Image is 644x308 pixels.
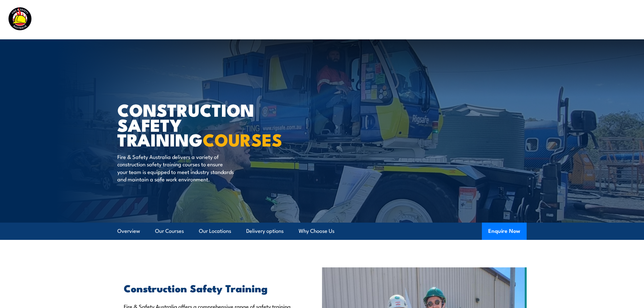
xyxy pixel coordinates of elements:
[117,223,140,240] a: Overview
[482,223,527,240] button: Enquire Now
[203,126,282,152] strong: COURSES
[155,223,184,240] a: Our Courses
[246,223,284,240] a: Delivery options
[297,11,317,28] a: Courses
[117,102,275,147] h1: CONSTRUCTION SAFETY TRAINING
[515,11,530,28] a: News
[299,223,334,240] a: Why Choose Us
[199,223,231,240] a: Our Locations
[478,11,501,28] a: About Us
[331,11,373,28] a: Course Calendar
[388,11,464,28] a: Emergency Response Services
[544,11,580,28] a: Learner Portal
[124,283,293,292] h2: Construction Safety Training
[594,11,614,28] a: Contact
[117,153,234,183] p: Fire & Safety Australia delivers a variety of construction safety training courses to ensure your...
